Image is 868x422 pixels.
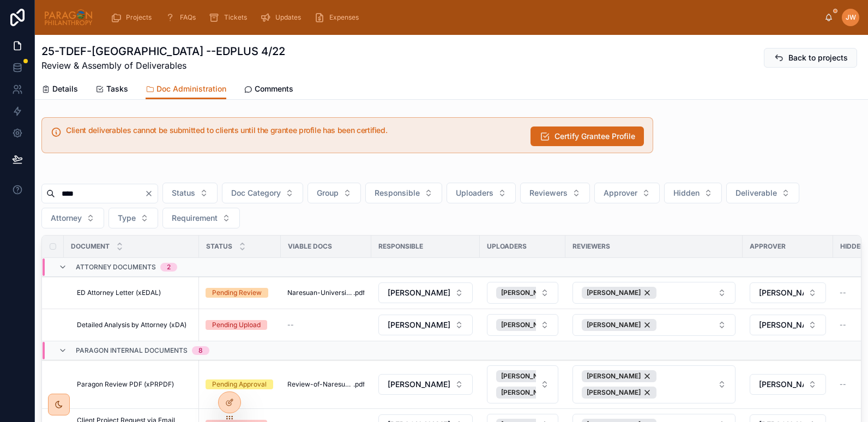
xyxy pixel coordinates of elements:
div: Pending Upload [212,320,261,330]
button: Unselect 32 [582,287,656,299]
a: Select Button [486,281,559,304]
a: Select Button [378,314,473,336]
button: Select Button [487,282,558,304]
span: ED Attorney Letter (xEDAL) [77,288,161,297]
a: Review-of-Naresuan-University.pdf [287,380,365,389]
button: Select Button [378,315,473,335]
span: Tickets [224,13,247,22]
a: Projects [107,8,159,27]
button: Clear [144,189,158,198]
span: [PERSON_NAME] [501,388,555,397]
button: Select Button [750,374,826,395]
span: Comments [255,83,293,94]
a: Select Button [378,282,473,304]
span: Review & Assembly of Deliverables [41,59,285,72]
a: ED Attorney Letter (xEDAL) [77,288,192,297]
span: [PERSON_NAME] [587,388,641,397]
span: Updates [275,13,301,22]
a: Pending Upload [206,320,274,330]
button: Unselect 32 [582,319,656,331]
a: Doc Administration [146,79,226,100]
a: Select Button [749,282,827,304]
a: Details [41,79,78,101]
img: App logo [44,9,93,26]
button: Select Button [378,282,473,303]
span: Uploaders [487,242,527,251]
span: Doc Administration [156,83,226,94]
button: Select Button [664,183,722,203]
a: Select Button [572,314,736,336]
span: Detailed Analysis by Attorney (xDA) [77,321,186,329]
span: Review-of-Naresuan-University [287,380,353,389]
span: [PERSON_NAME] [759,379,804,390]
button: Select Button [108,208,158,228]
button: Select Button [750,315,826,335]
button: Select Button [572,282,736,304]
a: FAQs [161,8,203,27]
span: Tasks [106,83,128,94]
span: Reviewers [572,242,610,251]
div: 2 [167,263,171,272]
button: Select Button [572,365,736,403]
span: FAQs [180,13,196,22]
span: .pdf [353,288,365,297]
button: Select Button [365,183,442,203]
span: Requirement [172,213,218,224]
a: Pending Approval [206,379,274,389]
span: Viable Docs [288,242,332,251]
span: Responsible [375,188,420,198]
button: Select Button [162,208,240,228]
span: Certify Grantee Profile [554,131,635,142]
span: Paragon Internal Documents [76,346,188,355]
span: -- [840,288,846,297]
span: [PERSON_NAME] [501,372,555,381]
span: Approver [750,242,786,251]
span: [PERSON_NAME] [501,288,555,297]
div: Pending Approval [212,379,267,389]
span: [PERSON_NAME] [587,372,641,381]
a: -- [287,321,365,329]
button: Select Button [726,183,799,203]
button: Select Button [572,314,736,336]
div: scrollable content [102,5,824,29]
button: Select Button [162,183,218,203]
span: [PERSON_NAME] [501,321,555,329]
button: Unselect 76 [496,287,571,299]
span: Status [206,242,232,251]
button: Select Button [750,282,826,303]
a: Select Button [378,373,473,395]
button: Select Button [308,183,361,203]
a: Select Button [572,365,736,404]
span: Doc Category [231,188,281,198]
a: Naresuan-University-Cover-Letter.pdf [287,288,365,297]
a: Select Button [486,365,559,404]
span: -- [840,321,846,329]
span: [PERSON_NAME] [759,287,804,298]
button: Select Button [378,374,473,395]
a: Tickets [206,8,255,27]
span: Naresuan-University-Cover-Letter [287,288,353,297]
span: Attorney Documents [76,263,156,272]
span: [PERSON_NAME] [388,287,450,298]
span: [PERSON_NAME] [587,321,641,329]
span: Projects [126,13,152,22]
button: Select Button [41,208,104,228]
a: Detailed Analysis by Attorney (xDA) [77,321,192,329]
span: -- [287,321,294,329]
span: [PERSON_NAME] [587,288,641,297]
button: Select Button [447,183,516,203]
span: -- [840,380,846,389]
button: Select Button [487,314,558,336]
span: Attorney [51,213,82,224]
a: Paragon Review PDF (xPRPDF) [77,380,192,389]
button: Unselect 31 [582,387,656,399]
h5: Client deliverables cannot be submitted to clients until the grantee profile has been certified. [66,126,522,134]
button: Select Button [520,183,590,203]
button: Select Button [222,183,303,203]
a: Pending Review [206,288,274,298]
a: Updates [257,8,309,27]
button: Certify Grantee Profile [531,126,644,146]
span: [PERSON_NAME] [759,319,804,330]
button: Select Button [487,365,558,403]
span: Deliverable [736,188,777,198]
